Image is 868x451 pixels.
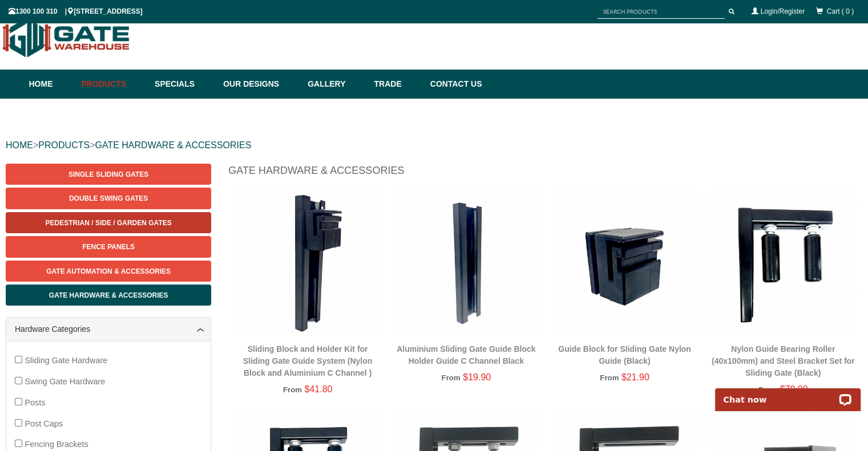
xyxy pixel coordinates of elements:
a: Fence Panels [6,236,211,257]
iframe: LiveChat chat widget [708,375,868,411]
a: Gate Automation & Accessories [6,261,211,282]
a: Gate Hardware & Accessories [6,285,211,306]
span: Fence Panels [82,243,135,251]
span: From [600,373,619,382]
a: Products [76,70,150,99]
a: Contact Us [425,70,482,99]
span: From [442,373,461,382]
a: Specials [149,70,217,99]
span: Single Sliding Gates [68,170,148,178]
a: Nylon Guide Bearing Roller (40x100mm) and Steel Bracket Set for Sliding Gate (Black) [712,344,855,377]
a: Gallery [302,70,368,99]
a: Aluminium Sliding Gate Guide Block Holder Guide C Channel Black [397,344,535,365]
a: Our Designs [217,70,302,99]
a: PRODUCTS [38,140,90,150]
a: Guide Block for Sliding Gate Nylon Guide (Black) [558,344,691,365]
span: Gate Hardware & Accessories [49,291,168,299]
a: GATE HARDWARE & ACCESSORIES [95,140,251,150]
span: $19.90 [463,372,491,382]
img: Aluminium Sliding Gate Guide Block Holder Guide C Channel Black - Gate Warehouse [393,189,540,336]
div: > > [6,127,862,164]
a: Home [29,70,76,99]
a: HOME [6,140,33,150]
span: Sliding Gate Hardware [25,356,107,365]
a: Login/Register [761,7,805,15]
img: Nylon Guide Bearing Roller (40x100mm) and Steel Bracket Set for Sliding Gate (Black) - Gate Wareh... [709,189,857,336]
input: SEARCH PRODUCTS [597,5,725,19]
a: Double Swing Gates [6,188,211,209]
span: Fencing Brackets [25,440,88,449]
a: Hardware Categories [15,323,202,335]
span: Gate Automation & Accessories [46,267,171,275]
a: Single Sliding Gates [6,164,211,185]
span: 1300 100 310 | [STREET_ADDRESS] [9,7,143,15]
span: Swing Gate Hardware [25,377,105,386]
span: Post Caps [25,419,62,428]
span: Pedestrian / Side / Garden Gates [46,219,172,227]
img: Guide Block for Sliding Gate Nylon Guide (Black) - Gate Warehouse [551,189,699,336]
span: Posts [25,398,45,407]
span: Cart ( 0 ) [827,7,854,15]
a: Sliding Block and Holder Kit for Sliding Gate Guide System (Nylon Block and Aluminium C Channel ) [243,344,372,377]
span: $21.90 [621,372,649,382]
span: $41.80 [304,384,332,394]
span: Double Swing Gates [69,194,148,202]
a: Trade [368,70,424,99]
h1: Gate Hardware & Accessories [228,164,862,184]
img: Sliding Block and Holder Kit for Sliding Gate Guide System (Nylon Block and Aluminium C Channel )... [234,189,381,336]
span: From [283,385,302,394]
a: Pedestrian / Side / Garden Gates [6,212,211,233]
